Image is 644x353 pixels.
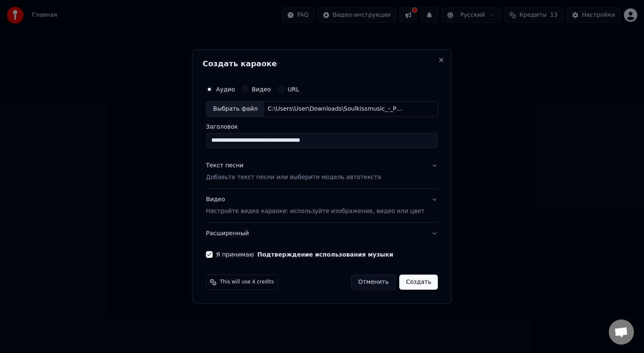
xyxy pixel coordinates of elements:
[206,223,438,244] button: Расширенный
[351,275,396,290] button: Отменить
[216,86,235,92] label: Аудио
[206,155,438,188] button: Текст песниДобавьте текст песни или выберите модель автотекста
[206,173,381,182] p: Добавьте текст песни или выберите модель автотекста
[203,60,441,67] h2: Создать караоке
[252,86,271,92] label: Видео
[206,189,438,222] button: ВидеоНастройте видео караоке: используйте изображение, видео или цвет
[264,105,407,113] div: C:\Users\User\Downloads\Soulkissmusic_-_Pakhal_radi_chego_79301972.mp3
[206,195,424,215] div: Видео
[288,86,299,92] label: URL
[220,279,274,286] span: This will use 4 credits
[399,275,438,290] button: Создать
[206,161,244,170] div: Текст песни
[257,252,393,257] button: Я принимаю
[206,124,438,130] label: Заголовок
[206,207,424,215] p: Настройте видео караоке: используйте изображение, видео или цвет
[206,101,264,117] div: Выбрать файл
[216,252,393,257] label: Я принимаю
